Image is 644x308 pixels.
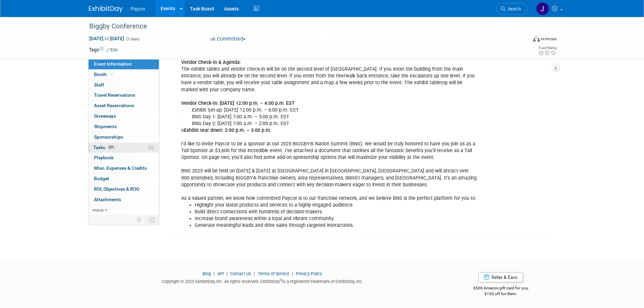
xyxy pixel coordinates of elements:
span: ROI, Objectives & ROO [94,186,139,192]
a: API [217,271,224,276]
span: Staff [94,82,104,88]
a: Attachments [89,195,159,205]
b: Vendor Check-in: [DATE] 12:00 p.m. – 4:00 p.m. EST [181,100,295,106]
div: Biggby Conference [87,20,517,32]
a: Refer & Earn [478,272,523,282]
span: (2 days) [125,37,140,41]
span: Giveaways [94,113,116,119]
div: 1 x Tall Free Attendee 1: [PERSON_NAME] Whova Registration ID: WHV-XQKMSTK 1 x Exhibitor: Additio... [176,2,481,233]
span: Event Information [94,61,132,67]
a: Contact Us [230,271,251,276]
span: Attachments [94,197,121,202]
a: Blog [202,271,211,276]
a: Privacy Policy [296,271,322,276]
a: Travel Reservations [89,90,159,100]
a: Terms of Service [258,271,289,276]
a: ROI, Objectives & ROO [89,184,159,194]
span: Travel Reservations [94,92,135,98]
a: Booth [89,70,159,80]
li: Generate meaningful leads and drive sales through targeted interactions. [195,222,477,229]
div: Event Rating [538,46,556,50]
span: Booth [94,72,115,77]
a: Event Information [89,59,159,69]
span: Asset Reservations [94,103,134,108]
b: Exhibit tear down: 2:00 p.m. – 3:00 p.m. [184,127,271,133]
button: Committed [208,35,248,43]
div: Event Format [487,35,557,45]
a: Tasks60% [89,143,159,153]
span: Sponsorships [94,134,123,140]
span: more [93,207,103,213]
a: Giveaways [89,111,159,121]
a: Search [496,3,527,15]
i: Booth reservation complete [110,72,113,76]
a: Sponsorships [89,132,159,142]
span: | [252,271,257,276]
span: Search [505,6,521,11]
td: Toggle Event Tabs [145,215,159,224]
div: $150 off for them. [446,291,555,297]
div: In-Person [541,37,557,42]
span: Budget [94,176,109,181]
img: Jenny Campbell [536,2,549,15]
span: Shipments [94,124,117,129]
span: to [103,36,110,41]
td: Personalize Event Tab Strip [134,215,145,224]
a: Staff [89,80,159,90]
a: Shipments [89,122,159,132]
span: [DATE] [DATE] [89,35,124,42]
div: $500 Amazon gift card for you, [446,281,555,297]
span: | [225,271,229,276]
span: Misc. Expenses & Credits [94,165,147,171]
a: Playbook [89,153,159,163]
span: 60% [107,145,116,150]
a: more [89,205,159,215]
li: Increase brand awareness within a loyal and vibrant community. [195,215,477,222]
a: Budget [89,174,159,184]
img: ExhibitDay [89,6,123,13]
a: Asset Reservations [89,101,159,111]
a: Edit [106,48,118,52]
b: Vendor Check-in & Agenda: [181,60,241,65]
span: Playbook [94,155,114,160]
span: Paycor [131,6,146,11]
a: Misc. Expenses & Credits [89,163,159,173]
div: Copyright © 2025 ExhibitDay, Inc. All rights reserved. ExhibitDay is a registered trademark of Ex... [89,277,436,285]
td: Tags [89,46,118,53]
li: Highlight your latest products and services to a highly engaged audience. [195,202,477,209]
img: Format-Inperson.png [533,36,540,42]
span: | [212,271,216,276]
span: Tasks [93,145,116,150]
span: | [290,271,295,276]
sup: ® [280,278,282,282]
li: Build direct connections with hundreds of decision-makers. [195,209,477,215]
